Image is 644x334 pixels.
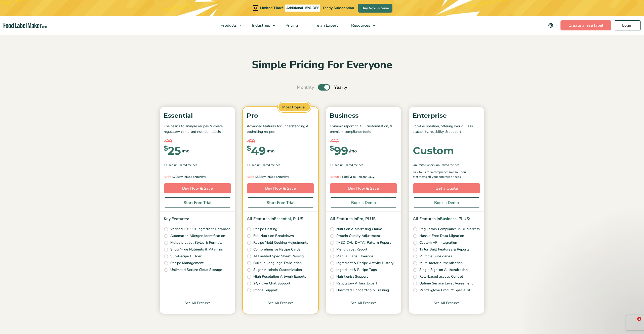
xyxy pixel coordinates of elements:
[339,163,363,167] span: , Unlimited Recipes
[614,20,641,30] a: Login
[247,163,256,167] span: 1 User
[253,274,306,279] p: High Resolution Artwork Exports
[160,300,235,314] a: See All Features
[413,170,471,179] p: Talk to us for a comprehensive solution that meets all your enterprise needs
[253,240,308,245] p: Recipe Yield Cooking Adjustments
[340,175,342,179] span: $
[357,216,363,222] span: Pro
[330,123,397,135] p: Dynamic reporting, full customization, & premium compliance tools
[170,254,202,259] p: Sub-Recipe Builder
[419,267,468,273] p: Single Sign-on Authentication
[413,146,454,156] div: Custom
[253,260,302,266] p: Built-In Language Translation
[284,23,299,28] span: Pricing
[330,175,332,179] span: $
[166,138,172,145] span: 29
[172,175,174,179] span: $
[170,226,231,232] p: Verified 10,000+ Ingredient Database
[297,84,314,91] span: Monthly
[285,5,320,12] span: Additional 15% OFF
[336,240,391,245] p: [MEDICAL_DATA] Pattern Report
[247,175,254,179] del: 692
[253,287,277,293] p: Phone Support
[182,147,189,154] span: /mo
[249,138,255,145] span: 58
[214,16,244,35] a: Products
[164,174,231,179] p: 299/yr (billed annually)
[267,147,274,154] span: /mo
[330,216,397,222] p: All Features in , PLUS:
[274,216,291,222] span: Essential
[164,145,181,156] div: 25
[419,281,473,286] p: Uptime Service Level Agreement
[413,111,480,120] p: Enterprise
[170,260,204,266] p: Recipe Management
[336,233,380,239] p: Protein Quality Adjustment
[170,240,222,245] p: Multiple Label Styles & Formats
[330,175,339,179] del: 1398
[247,123,314,135] p: Advanced features for understanding & optimizing recipes
[164,111,231,120] p: Essential
[345,16,378,35] a: Resources
[560,20,611,30] a: Create a free label
[419,247,469,252] p: Tailor Built Features & Reports
[157,58,487,72] h2: Simple Pricing For Everyone
[305,16,343,35] a: Hire an Expert
[336,281,377,286] p: Regulatory Affairs Expert
[413,163,435,167] span: Unlimited Users
[170,267,222,273] p: Unlimited Secure Cloud Storage
[170,247,223,252] p: Show/Hide Nutrients & Vitamins
[419,226,480,232] p: Regulatory Compliance in 8+ Markets
[260,6,283,10] span: Limited Time!
[413,197,480,207] a: Book a Demo
[247,174,314,179] p: 588/yr (billed annually)
[435,163,459,167] span: , Unlimited Recipes
[246,16,278,35] a: Industries
[256,163,280,167] span: , Unlimited Recipes
[164,175,171,179] del: 352
[419,260,463,266] p: Multi-factor authentication
[419,254,452,259] p: Multiple Subsidaries
[323,6,354,10] span: Yearly Subscription
[164,197,231,207] a: Start Free Trial
[336,247,367,252] p: Menu Label Report
[164,163,173,167] span: 1 User
[349,147,357,154] span: /mo
[419,233,464,239] p: Hassle Free Data Migration
[164,183,231,193] a: Buy Now & Save
[330,163,339,167] span: 1 User
[164,145,168,152] span: $
[330,145,334,152] span: $
[330,174,397,179] p: 1188/yr (billed annually)
[330,138,332,143] span: $
[627,317,639,329] iframe: Intercom live chat
[310,23,338,28] span: Hire an Expert
[278,102,311,112] span: Most Popular
[164,138,166,143] span: $
[251,23,271,28] span: Industries
[637,317,641,321] span: 1
[350,23,371,28] span: Resources
[336,226,383,232] p: Nutrition & Marketing Claims
[419,240,457,245] p: Custom API Integration
[279,16,304,35] a: Pricing
[336,287,389,293] p: Unlimited Onboarding & Training
[336,260,393,266] p: Ingredient & Recipe Activity History
[164,216,231,222] p: Key Features:
[332,138,339,145] span: 116
[253,233,294,239] p: Full Nutrition Breakdown
[247,216,314,222] p: All Features in , PLUS:
[419,274,463,279] p: Role-based access Control
[358,4,392,13] a: Buy Now & Save
[247,175,249,179] span: $
[253,267,302,273] p: Sugar Alcohols Customization
[413,216,480,222] p: All Features in , PLUS:
[336,267,377,273] p: Ingredient & Recipe Tags
[253,226,277,232] p: Recipe Costing
[440,216,457,222] span: Business
[247,111,314,120] p: Pro
[330,197,397,207] a: Book a Demo
[247,145,251,152] span: $
[164,175,166,179] span: $
[318,84,330,91] label: Toggle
